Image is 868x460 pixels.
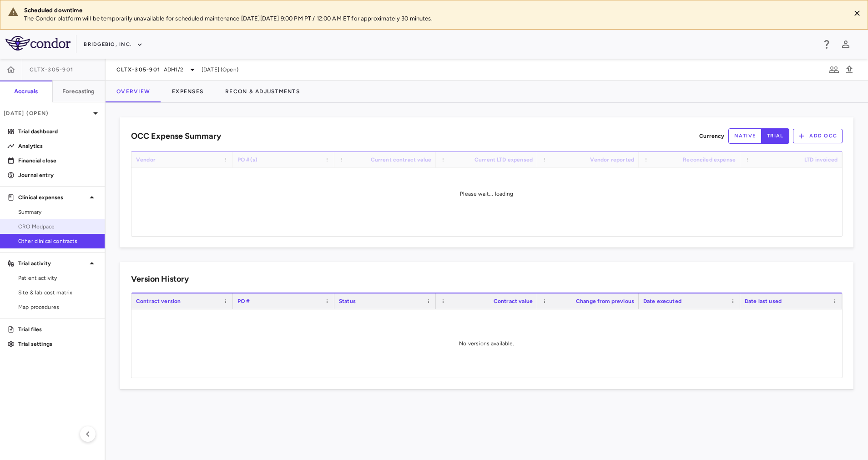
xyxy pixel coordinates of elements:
p: Trial files [18,325,97,334]
span: Status [339,298,356,304]
span: Contract version [136,298,181,304]
button: native [728,128,762,144]
button: trial [761,128,789,144]
span: CRO Medpace [18,222,97,231]
button: Overview [106,81,161,102]
span: Patient activity [18,274,97,282]
p: Trial settings [18,340,97,348]
span: PO # [237,298,250,304]
h6: Accruals [14,87,38,96]
span: Change from previous [576,298,634,304]
button: Recon & Adjustments [214,81,311,102]
span: [DATE] (Open) [202,66,238,74]
h6: Forecasting [62,87,95,96]
span: Summary [18,208,97,216]
p: Journal entry [18,171,97,179]
span: Other clinical contracts [18,237,97,245]
span: CLTX-305-901 [116,66,160,73]
p: The Condor platform will be temporarily unavailable for scheduled maintenance [DATE][DATE] 9:00 P... [24,15,843,23]
p: Clinical expenses [18,193,86,202]
p: Analytics [18,142,97,150]
span: Date executed [643,298,681,304]
p: Financial close [18,157,97,165]
span: CLTX-305-901 [30,66,73,73]
p: Currency [699,132,724,140]
span: Map procedures [18,303,97,311]
button: BridgeBio, Inc. [84,37,143,52]
p: Trial dashboard [18,127,97,136]
span: ADH1/2 [164,66,183,74]
button: Close [850,6,864,20]
img: logo-full-SnFGN8VE.png [5,36,71,51]
span: Site & lab cost matrix [18,288,97,297]
button: Add OCC [793,129,843,143]
div: Scheduled downtime [24,6,843,15]
h6: Version History [131,273,189,285]
p: Trial activity [18,259,86,268]
span: Please wait... loading [460,191,513,197]
span: Contract value [494,298,533,304]
p: [DATE] (Open) [4,109,90,117]
button: Expenses [161,81,214,102]
span: Date last used [745,298,782,304]
h6: OCC Expense Summary [131,130,221,142]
